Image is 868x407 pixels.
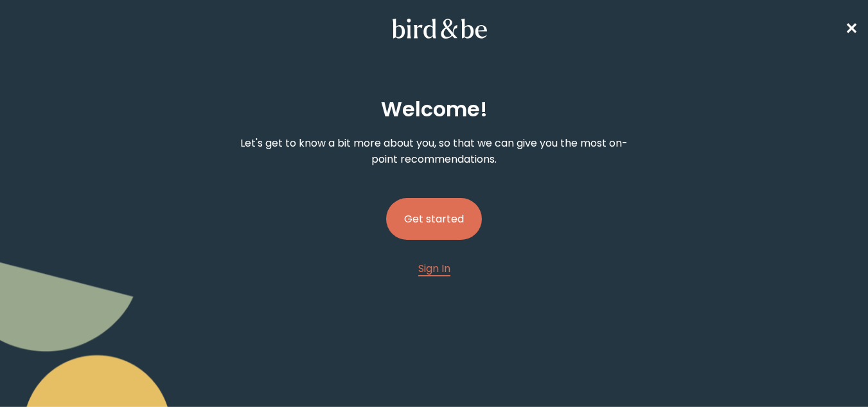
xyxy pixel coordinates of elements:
span: Sign In [418,261,450,276]
a: Get started [386,177,482,260]
a: Sign In [418,260,450,276]
h2: Welcome ! [381,94,488,125]
span: ✕ [845,18,858,39]
button: Get started [386,198,482,240]
iframe: Gorgias live chat messenger [804,347,855,394]
a: ✕ [845,17,858,40]
p: Let's get to know a bit more about you, so that we can give you the most on-point recommendations. [227,135,641,167]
